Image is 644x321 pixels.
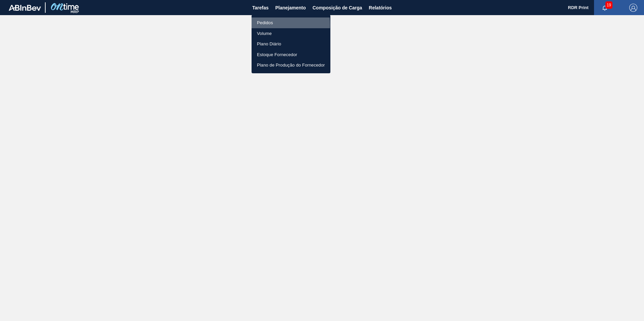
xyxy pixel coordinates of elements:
a: Plano de Produção do Fornecedor [252,60,330,71]
a: Plano Diário [252,39,330,49]
a: Volume [252,28,330,39]
a: Pedidos [252,17,330,28]
a: Estoque Fornecedor [252,49,330,60]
